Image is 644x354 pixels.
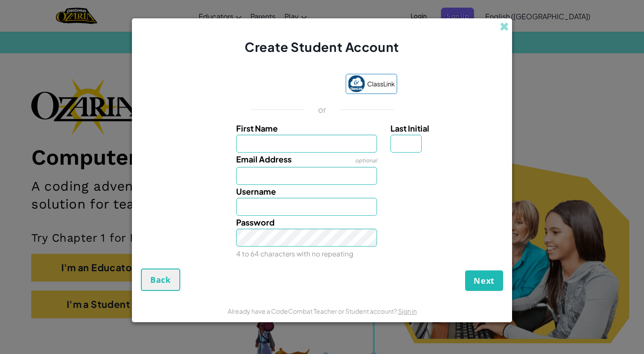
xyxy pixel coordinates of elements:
span: ClassLink [367,77,395,90]
span: Next [474,275,495,286]
span: Already have a CodeCombat Teacher or Student account? [228,307,398,315]
span: Back [150,274,171,285]
p: or [318,104,326,115]
a: Sign in [398,307,417,315]
img: classlink-logo-small.png [348,75,365,92]
span: Email Address [236,154,292,164]
iframe: Sign in with Google Button [243,75,341,94]
button: Next [465,270,503,291]
span: First Name [236,123,278,133]
span: Last Initial [390,123,429,133]
span: Create Student Account [245,39,399,55]
span: Password [236,217,275,227]
span: optional [355,157,377,164]
span: Username [236,186,276,196]
small: 4 to 64 characters with no repeating [236,249,353,258]
button: Back [141,269,180,291]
